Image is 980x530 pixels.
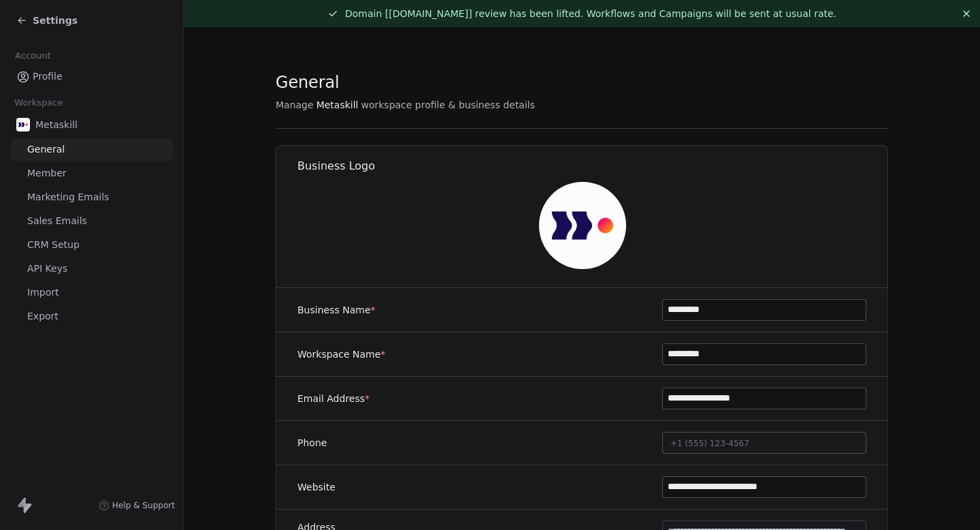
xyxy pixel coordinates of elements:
span: Account [9,46,56,66]
a: Profile [11,65,172,88]
label: Website [297,480,336,494]
a: Export [11,305,172,328]
span: +1 (555) 123-4567 [670,439,749,448]
span: Import [27,285,59,300]
span: General [27,142,65,157]
a: Member [11,162,172,185]
span: Marketing Emails [27,190,109,204]
span: API Keys [27,262,67,276]
button: +1 (555) 123-4567 [662,432,866,454]
span: Workspace [9,93,69,113]
span: Sales Emails [27,214,87,228]
a: CRM Setup [11,234,172,256]
span: Metaskill [35,118,78,131]
label: Phone [297,436,327,450]
a: Settings [16,14,78,27]
span: Settings [33,14,78,27]
span: Help & Support [112,500,175,511]
span: Metaskill [316,98,359,112]
h1: Business Logo [297,159,889,174]
a: Sales Emails [11,210,172,232]
a: Help & Support [99,500,175,511]
span: Export [27,309,59,324]
span: Member [27,166,67,181]
span: Profile [33,69,63,84]
a: Marketing Emails [11,186,172,208]
img: AVATAR%20METASKILL%20-%20Colori%20Positivo.png [16,118,30,131]
span: workspace profile & business details [361,98,535,112]
a: API Keys [11,258,172,280]
span: Manage [276,98,314,112]
img: AVATAR%20METASKILL%20-%20Colori%20Positivo.png [539,182,626,269]
label: Business Name [297,303,376,317]
a: General [11,138,172,161]
label: Workspace Name [297,347,385,361]
span: CRM Setup [27,238,80,252]
label: Email Address [297,392,370,405]
span: General [276,72,340,93]
span: Domain [[DOMAIN_NAME]] review has been lifted. Workflows and Campaigns will be sent at usual rate. [345,8,836,19]
a: Import [11,281,172,304]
